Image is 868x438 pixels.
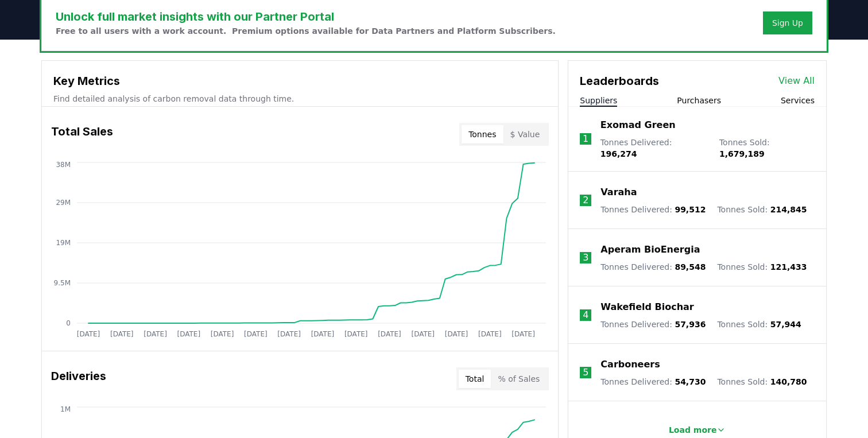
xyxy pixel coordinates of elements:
[53,93,547,104] p: Find detailed analysis of carbon removal data through time.
[56,8,556,25] h3: Unlock full market insights with our Partner Portal
[583,132,588,146] p: 1
[583,366,588,379] p: 5
[717,204,807,215] p: Tonnes Sold :
[600,319,706,330] p: Tonnes Delivered :
[600,149,637,158] span: 196,274
[600,118,676,132] a: Exomad Green
[491,370,547,388] button: % of Sales
[503,125,547,144] button: $ Value
[669,424,717,436] p: Load more
[770,377,807,386] span: 140,780
[778,74,815,88] a: View All
[583,193,588,207] p: 2
[110,330,134,338] tspan: [DATE]
[600,300,693,314] a: Wakefield Biochar
[675,320,706,329] span: 57,936
[719,149,765,158] span: 1,679,189
[56,199,71,207] tspan: 29M
[445,330,468,338] tspan: [DATE]
[478,330,502,338] tspan: [DATE]
[772,17,803,29] a: Sign Up
[675,205,706,214] span: 99,512
[781,95,815,106] button: Services
[144,330,167,338] tspan: [DATE]
[763,11,812,34] button: Sign Up
[677,95,721,106] button: Purchasers
[411,330,435,338] tspan: [DATE]
[600,137,708,160] p: Tonnes Delivered :
[600,185,637,199] a: Varaha
[51,367,106,390] h3: Deliveries
[378,330,401,338] tspan: [DATE]
[583,251,588,265] p: 3
[66,319,71,327] tspan: 0
[60,405,71,413] tspan: 1M
[600,243,700,257] a: Aperam BioEnergia
[77,330,100,338] tspan: [DATE]
[770,205,807,214] span: 214,845
[53,72,547,90] h3: Key Metrics
[580,72,659,90] h3: Leaderboards
[675,377,706,386] span: 54,730
[459,370,491,388] button: Total
[717,376,807,387] p: Tonnes Sold :
[277,330,301,338] tspan: [DATE]
[56,161,71,169] tspan: 38M
[56,239,71,247] tspan: 19M
[719,137,815,160] p: Tonnes Sold :
[717,319,801,330] p: Tonnes Sold :
[511,330,535,338] tspan: [DATE]
[56,25,556,37] p: Free to all users with a work account. Premium options available for Data Partners and Platform S...
[211,330,234,338] tspan: [DATE]
[177,330,201,338] tspan: [DATE]
[600,358,660,371] a: Carboneers
[675,262,706,272] span: 89,548
[462,125,503,144] button: Tonnes
[244,330,268,338] tspan: [DATE]
[770,262,807,272] span: 121,433
[311,330,335,338] tspan: [DATE]
[717,261,807,273] p: Tonnes Sold :
[600,261,706,273] p: Tonnes Delivered :
[580,95,617,106] button: Suppliers
[600,376,706,387] p: Tonnes Delivered :
[770,320,801,329] span: 57,944
[344,330,368,338] tspan: [DATE]
[54,279,71,287] tspan: 9.5M
[600,204,706,215] p: Tonnes Delivered :
[583,308,588,322] p: 4
[51,123,113,146] h3: Total Sales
